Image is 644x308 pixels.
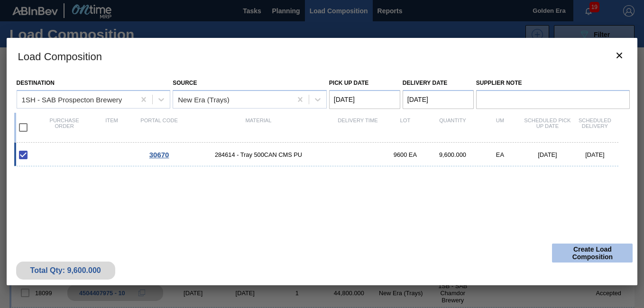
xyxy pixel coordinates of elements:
div: 1SH - SAB Prospecton Brewery [22,95,122,103]
div: Purchase order [41,118,88,137]
h3: Load Composition [7,38,638,74]
div: Scheduled Pick up Date [524,118,571,137]
div: Total Qty: 9,600.000 [23,266,108,275]
span: 30670 [149,151,169,159]
div: Item [88,118,136,137]
label: Supplier Note [476,76,630,90]
div: Scheduled Delivery [571,118,618,137]
div: Delivery Time [334,118,381,137]
label: Pick up Date [329,80,369,86]
div: 9600 EA [381,151,429,158]
div: EA [476,151,524,158]
label: Delivery Date [403,80,447,86]
div: New Era (Trays) [178,95,230,103]
button: Create Load Composition [552,244,633,263]
div: Portal code [136,118,183,137]
div: 9,600.000 [429,151,476,158]
div: [DATE] [571,151,618,158]
input: mm/dd/yyyy [403,90,474,109]
div: Lot [381,118,429,137]
div: Go to Order [136,151,183,159]
label: Destination [17,80,55,86]
label: Source [173,80,197,86]
div: Quantity [429,118,476,137]
div: UM [476,118,524,137]
div: [DATE] [524,151,571,158]
input: mm/dd/yyyy [329,90,400,109]
div: Material [183,118,334,137]
span: 284614 - Tray 500CAN CMS PU [183,151,334,158]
